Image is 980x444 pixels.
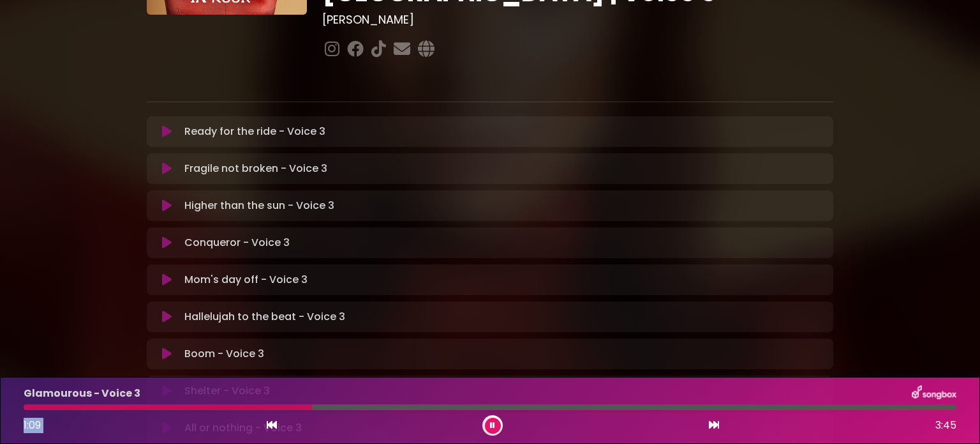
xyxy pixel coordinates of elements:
p: Ready for the ride - Voice 3 [184,124,325,139]
p: Higher than the sun - Voice 3 [184,198,334,213]
p: Hallelujah to the beat - Voice 3 [184,309,345,325]
p: Mom's day off - Voice 3 [184,272,308,287]
p: Conqueror - Voice 3 [184,235,290,250]
p: Glamourous - Voice 3 [24,386,140,401]
p: Fragile not broken - Voice 3 [184,161,327,176]
span: 1:09 [24,418,41,433]
h3: [PERSON_NAME] [322,13,833,27]
span: 3:45 [935,418,956,433]
img: songbox-logo-white.png [912,385,956,402]
p: Boom - Voice 3 [184,346,264,362]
